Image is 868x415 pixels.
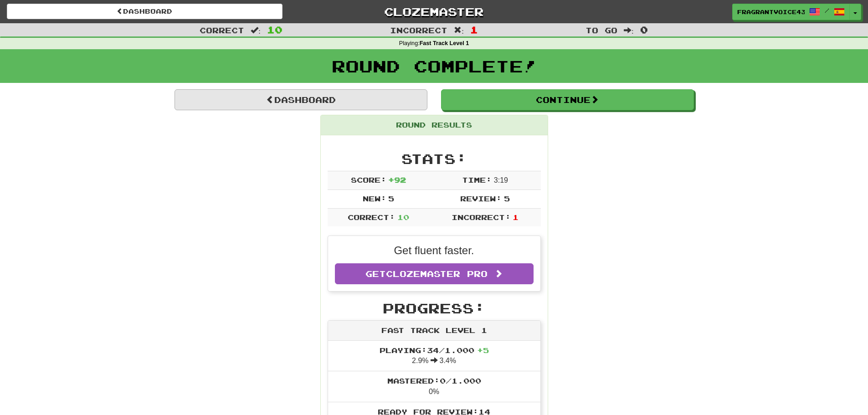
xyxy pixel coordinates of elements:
[363,194,386,203] span: New:
[420,40,469,46] strong: Fast Track Level 1
[296,4,572,20] a: Clozemaster
[328,321,540,341] div: Fast Track Level 1
[380,346,489,354] span: Playing: 34 / 1.000
[335,243,534,258] p: Get fluent faster.
[737,8,805,16] span: FragrantVoice4392
[504,194,510,203] span: 5
[513,213,519,221] span: 1
[7,4,282,19] a: Dashboard
[397,213,409,221] span: 10
[494,176,508,184] span: 3 : 19
[200,26,244,35] span: Correct
[328,371,540,402] li: 0%
[825,7,829,14] span: /
[328,341,540,372] li: 2.9% 3.4%
[267,24,282,35] span: 10
[390,26,447,35] span: Incorrect
[470,24,478,35] span: 1
[351,175,386,184] span: Score:
[335,263,534,284] a: GetClozemaster Pro
[477,346,489,354] span: + 5
[321,115,548,135] div: Round Results
[460,194,502,203] span: Review:
[624,26,634,34] span: :
[388,175,406,184] span: + 92
[328,151,541,166] h2: Stats:
[387,376,481,385] span: Mastered: 0 / 1.000
[3,57,865,75] h1: Round Complete!
[732,4,850,20] a: FragrantVoice4392 /
[251,26,261,34] span: :
[348,213,395,221] span: Correct:
[452,213,511,221] span: Incorrect:
[388,194,394,203] span: 5
[175,89,427,110] a: Dashboard
[441,89,694,110] button: Continue
[640,24,648,35] span: 0
[462,175,492,184] span: Time:
[586,26,617,35] span: To go
[386,269,488,279] span: Clozemaster Pro
[454,26,464,34] span: :
[328,301,541,316] h2: Progress:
